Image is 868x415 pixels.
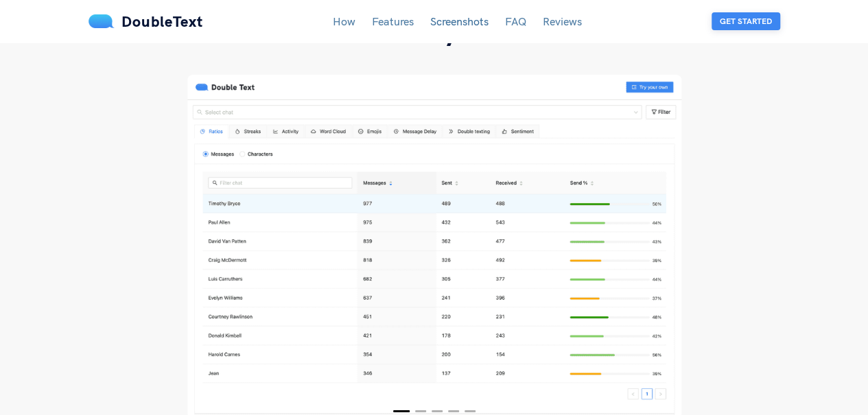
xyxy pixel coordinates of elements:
a: FAQ [505,14,526,28]
a: How [333,14,355,28]
button: 5 [465,410,476,412]
a: DoubleText [89,12,203,31]
button: 1 [393,410,410,412]
img: mS3x8y1f88AAAAABJRU5ErkJggg== [89,14,115,28]
button: 3 [432,410,443,412]
button: Get Started [712,12,780,30]
a: Screenshots [430,14,489,28]
a: Features [372,14,414,28]
button: 4 [448,410,459,412]
button: 2 [415,410,426,412]
span: DoubleText [121,12,203,31]
a: Reviews [543,14,582,28]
